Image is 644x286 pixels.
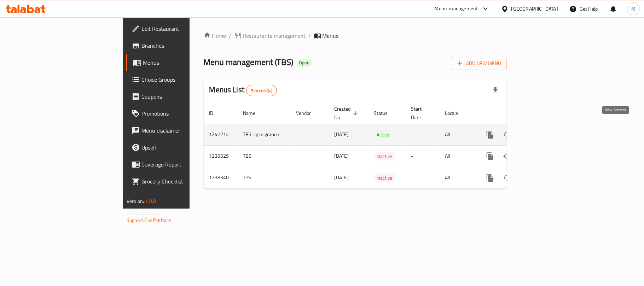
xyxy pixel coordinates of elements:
[499,126,516,143] button: Change Status
[126,88,231,105] a: Coupons
[440,167,476,188] td: All
[440,124,476,145] td: All
[411,105,431,122] span: Start Date
[374,174,395,182] span: Inactive
[309,31,311,40] li: /
[126,173,231,190] a: Grocery Checklist
[335,173,349,182] span: [DATE]
[243,109,265,117] span: Name
[141,75,225,84] span: Choice Groups
[141,24,225,33] span: Edit Restaurant
[234,31,306,40] a: Restaurants management
[482,126,499,143] button: more
[209,109,223,117] span: ID
[126,37,231,54] a: Branches
[374,109,397,117] span: Status
[238,124,291,145] td: TBS-cg migration
[204,31,507,40] nav: breadcrumb
[482,148,499,165] button: more
[209,84,277,96] h2: Menus List
[631,5,636,13] span: M
[141,126,225,135] span: Menu disclaimer
[127,197,144,206] span: Version:
[126,139,231,156] a: Upsell
[406,145,440,167] td: -
[141,143,225,152] span: Upsell
[141,109,225,118] span: Promotions
[445,109,468,117] span: Locale
[335,130,349,139] span: [DATE]
[406,167,440,188] td: -
[141,177,225,186] span: Grocery Checklist
[126,54,231,71] a: Menus
[127,216,172,225] a: Support.OpsPlatform
[499,148,516,165] button: Change Status
[374,174,395,182] div: Inactive
[452,57,507,70] button: Add New Menu
[126,105,231,122] a: Promotions
[238,145,291,167] td: TBS
[440,145,476,167] td: All
[296,59,313,67] div: Open
[374,152,395,160] div: Inactive
[141,160,225,169] span: Coverage Report
[406,124,440,145] td: -
[126,156,231,173] a: Coverage Report
[499,169,516,186] button: Change Status
[458,59,501,68] span: Add New Menu
[487,82,504,99] div: Export file
[323,31,339,40] span: Menus
[435,5,478,13] div: Menu-management
[246,85,277,96] div: Total records count
[296,109,320,117] span: Vendor
[204,103,555,189] table: enhanced table
[335,105,360,122] span: Created On
[141,92,225,101] span: Coupons
[374,131,392,139] span: Active
[141,41,225,50] span: Branches
[126,20,231,37] a: Edit Restaurant
[511,5,558,13] div: [GEOGRAPHIC_DATA]
[127,209,159,218] span: Get support on:
[238,167,291,188] td: TPS
[374,130,392,139] div: Active
[204,54,294,70] span: Menu management ( TBS )
[145,197,156,206] span: 1.0.0
[143,58,225,67] span: Menus
[482,169,499,186] button: more
[246,87,277,94] span: 3 record(s)
[476,103,555,124] th: Actions
[296,60,313,66] span: Open
[126,71,231,88] a: Choice Groups
[126,122,231,139] a: Menu disclaimer
[374,152,395,160] span: Inactive
[335,151,349,160] span: [DATE]
[243,31,306,40] span: Restaurants management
